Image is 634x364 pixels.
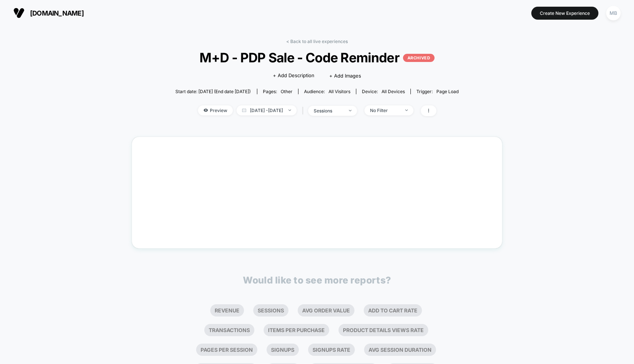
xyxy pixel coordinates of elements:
div: Pages: [263,89,293,94]
li: Product Details Views Rate [339,324,428,336]
div: MB [606,6,621,20]
li: Add To Cart Rate [364,304,422,317]
li: Revenue [210,304,244,317]
span: [DOMAIN_NAME] [30,9,84,17]
span: Device: [356,89,410,94]
button: Create New Experience [531,7,598,20]
div: No Filter [370,108,400,113]
span: + Add Description [273,72,314,79]
button: [DOMAIN_NAME] [11,7,86,19]
span: all devices [382,89,405,94]
li: Items Per Purchase [264,324,329,336]
img: end [405,109,408,111]
img: Visually logo [13,7,24,19]
img: end [349,110,351,111]
li: Avg Session Duration [364,344,436,356]
span: Start date: [DATE] (End date [DATE]) [175,89,251,94]
span: + Add Images [329,73,361,79]
span: M+D - PDP Sale - Code Reminder [189,50,445,65]
span: All Visitors [328,89,350,94]
li: Transactions [204,324,254,336]
p: ARCHIVED [403,54,435,62]
button: MB [604,6,623,21]
li: Avg Order Value [298,304,354,317]
li: Signups Rate [308,344,355,356]
span: [DATE] - [DATE] [237,105,297,115]
li: Pages Per Session [196,344,257,356]
li: Signups [267,344,299,356]
span: Page Load [436,89,459,94]
div: sessions [314,108,343,114]
p: Would like to see more reports? [243,275,391,286]
span: Preview [198,105,233,115]
span: | [300,105,308,116]
img: calendar [242,108,246,112]
div: Audience: [304,89,350,94]
img: end [288,109,291,111]
div: Trigger: [416,89,459,94]
span: other [281,89,293,94]
a: < Back to all live experiences [286,39,348,44]
li: Sessions [253,304,288,317]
